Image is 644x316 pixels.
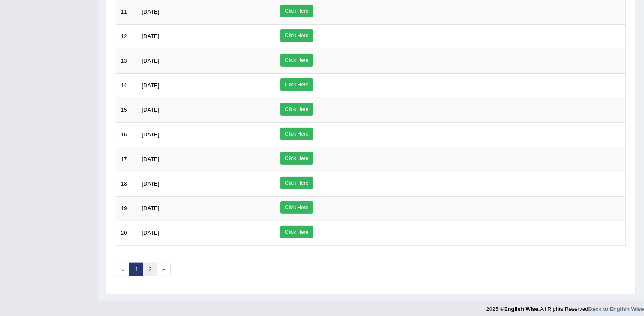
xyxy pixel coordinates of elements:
[142,107,159,113] span: [DATE]
[116,122,137,147] td: 16
[116,221,137,245] td: 20
[280,103,313,116] a: Click Here
[116,49,137,73] td: 13
[116,172,137,196] td: 18
[116,24,137,49] td: 12
[142,33,159,39] span: [DATE]
[142,8,159,15] span: [DATE]
[142,180,159,187] span: [DATE]
[142,131,159,138] span: [DATE]
[142,156,159,162] span: [DATE]
[280,152,313,165] a: Click Here
[280,201,313,214] a: Click Here
[129,263,143,277] a: 1
[486,301,644,313] div: 2025 © All Rights Reserved
[280,29,313,42] a: Click Here
[504,306,540,312] strong: English Wise.
[116,98,137,122] td: 15
[280,54,313,67] a: Click Here
[116,147,137,172] td: 17
[142,205,159,211] span: [DATE]
[280,5,313,17] a: Click Here
[280,78,313,91] a: Click Here
[143,263,157,277] a: 2
[142,58,159,64] span: [DATE]
[142,82,159,89] span: [DATE]
[588,306,644,312] a: Back to English Wise
[280,177,313,189] a: Click Here
[280,128,313,140] a: Click Here
[142,230,159,236] span: [DATE]
[116,196,137,221] td: 19
[280,226,313,238] a: Click Here
[116,73,137,98] td: 14
[157,263,171,277] a: »
[116,263,130,277] span: «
